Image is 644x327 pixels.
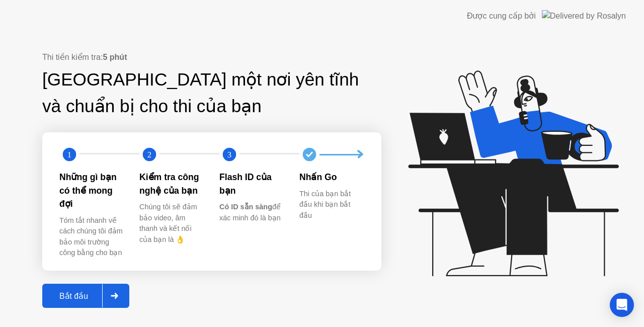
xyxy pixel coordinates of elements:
text: 3 [227,150,231,159]
img: Delivered by Rosalyn [542,10,626,22]
div: để xác minh đó là bạn [219,202,283,223]
div: Bắt đầu [45,291,102,301]
div: Tóm tắt nhanh về cách chúng tôi đảm bảo môi trường công bằng cho bạn [59,215,123,259]
button: Bắt đầu [42,284,129,308]
div: [GEOGRAPHIC_DATA] một nơi yên tĩnh và chuẩn bị cho thi của bạn [42,66,381,120]
div: Nhấn Go [299,171,363,184]
div: Được cung cấp bởi [467,10,536,22]
div: Thi của bạn bắt đầu khi bạn bắt đầu [299,189,363,221]
div: Chúng tôi sẽ đảm bảo video, âm thanh và kết nối của bạn là 👌 [139,202,203,245]
div: Những gì bạn có thể mong đợi [59,171,123,210]
b: 5 phút [103,53,127,61]
div: Open Intercom Messenger [610,293,634,317]
div: Kiểm tra công nghệ của bạn [139,171,203,197]
div: Flash ID của bạn [219,171,283,197]
text: 2 [147,150,151,159]
text: 1 [67,150,71,159]
b: Có ID sẵn sàng [219,203,272,211]
div: Thi tiền kiểm tra: [42,51,381,63]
